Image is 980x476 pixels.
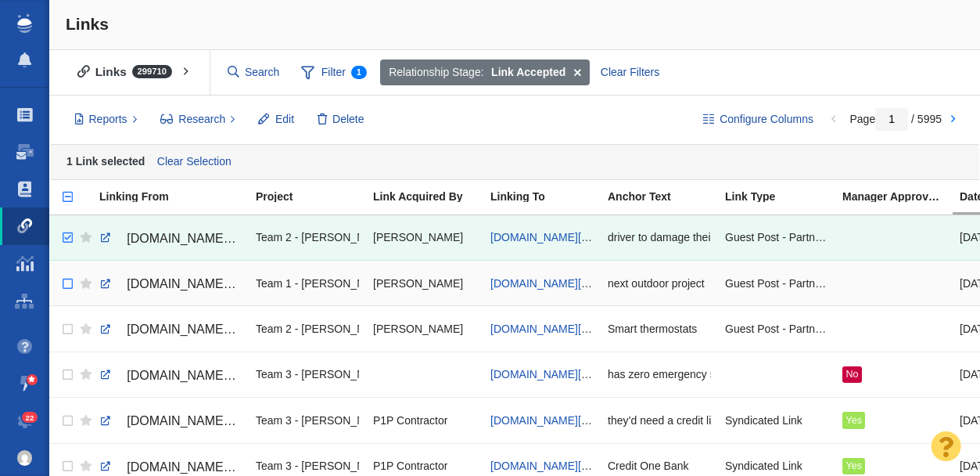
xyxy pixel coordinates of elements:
button: Reports [66,106,146,133]
input: Search [221,59,287,86]
div: Smart thermostats [608,312,711,345]
span: Guest Post - Partnership [725,322,828,336]
span: Filter [293,58,375,88]
span: Edit [275,111,294,128]
td: Guest Post - Partnership [718,261,835,306]
a: [DOMAIN_NAME][URL] [99,362,242,389]
span: 1 [351,66,367,79]
a: [DOMAIN_NAME][URL] [99,225,242,252]
td: Alyssa Arnzen [366,215,483,261]
div: Anchor Text [608,191,723,202]
span: Page / 5995 [849,113,942,125]
div: they’d need a credit limit increase [608,403,711,437]
span: Reports [89,111,127,128]
strong: Link Accepted [491,64,565,81]
span: Relationship Stage: [389,64,483,81]
td: Syndicated Link [718,398,835,443]
div: has zero emergency savings [608,358,711,391]
strong: 1 Link selected [66,154,145,167]
td: Breanna Alverson [366,306,483,352]
span: Yes [845,415,862,426]
img: buzzstream_logo_iconsimple.png [17,14,31,33]
a: [DOMAIN_NAME][URL] [490,277,606,290]
span: Links [66,15,109,33]
img: 4d4450a2c5952a6e56f006464818e682 [17,450,33,466]
a: [DOMAIN_NAME][URL] [99,271,242,297]
div: Linking From [99,191,254,202]
span: [PERSON_NAME] [373,276,463,290]
button: Delete [309,106,373,133]
div: Clear Filters [591,59,668,86]
span: Research [178,111,225,128]
span: P1P Contractor [373,459,447,473]
button: Research [152,106,245,133]
span: [PERSON_NAME] [373,230,463,244]
a: [DOMAIN_NAME][URL] [490,368,606,380]
a: [DOMAIN_NAME][URL] [99,408,242,435]
div: Project [256,191,372,202]
td: No [835,352,953,397]
span: [DOMAIN_NAME][URL] [127,414,259,427]
button: Configure Columns [695,106,823,133]
div: Linking To [490,191,606,202]
span: [DOMAIN_NAME][URL] [127,232,259,245]
a: Manager Approved Link? [842,191,958,204]
span: [DOMAIN_NAME][URL] [127,369,259,382]
span: [DOMAIN_NAME][URL] [127,277,259,290]
div: next outdoor project [608,266,711,300]
a: [DOMAIN_NAME][URL] [490,323,606,335]
td: Yes [835,398,953,443]
span: No [845,369,858,380]
td: P1P Contractor [366,398,483,443]
a: [DOMAIN_NAME][URL] [490,231,606,243]
a: Clear Selection [153,150,235,174]
a: Linking From [99,191,254,204]
a: [DOMAIN_NAME][URL] [490,414,606,427]
div: Link Acquired By [373,191,489,202]
span: P1P Contractor [373,413,447,427]
span: Guest Post - Partnership [725,276,828,290]
a: Linking To [490,191,606,204]
div: Team 2 - [PERSON_NAME] | [PERSON_NAME] | [PERSON_NAME]\Blue [PERSON_NAME] [256,312,359,345]
span: Configure Columns [720,111,813,128]
span: Guest Post - Partnership [725,230,828,244]
td: Guest Post - Partnership [718,215,835,261]
span: [PERSON_NAME] [373,322,463,336]
div: Link Type [725,191,841,202]
a: [DOMAIN_NAME][URL] [490,460,606,472]
span: Syndicated Link [725,459,802,473]
button: Edit [249,106,303,133]
span: Yes [845,460,862,471]
a: Anchor Text [608,191,723,204]
div: driver to damage their engine [608,221,711,254]
a: Link Type [725,191,841,204]
span: 22 [22,412,38,424]
span: Delete [332,111,364,128]
span: [DOMAIN_NAME][URL] [127,460,259,474]
div: Team 3 - [PERSON_NAME] | Summer | [PERSON_NAME]\Credit One Bank\Credit One Bank | Digital PR | Ra... [256,358,359,391]
span: Syndicated Link [725,413,802,427]
div: Team 1 - [PERSON_NAME] | [PERSON_NAME] | [PERSON_NAME]\[PERSON_NAME] Wellness (Hot Spring/Caldera... [256,266,359,300]
a: Link Acquired By [373,191,489,204]
div: Manager Approved Link? [842,191,958,202]
div: Team 2 - [PERSON_NAME] | [PERSON_NAME] | [PERSON_NAME]\Big Bear Engine Company\Big Bear Engine Co... [256,221,359,254]
a: [DOMAIN_NAME][URL] [99,316,242,343]
span: [DOMAIN_NAME][URL] [127,323,259,336]
td: Guest Post - Partnership [718,306,835,352]
div: Team 3 - [PERSON_NAME] | Summer | [PERSON_NAME]\Credit One Bank\Credit One Bank | Digital PR | Ra... [256,403,359,437]
td: Alyssa Arnzen [366,261,483,306]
